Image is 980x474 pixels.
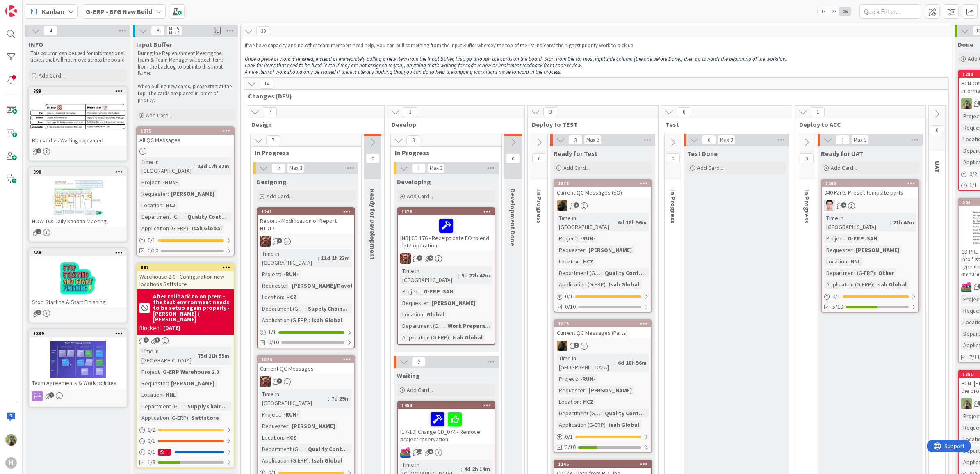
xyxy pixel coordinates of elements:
span: : [280,270,281,279]
span: : [577,234,578,243]
div: G-ERP ISAH [422,287,455,296]
span: 0/10 [148,246,158,255]
span: : [188,413,189,422]
div: Application (G-ERP) [557,420,606,429]
span: 2 [574,343,579,348]
div: 1876 [401,209,495,215]
div: Isah Global [607,280,641,289]
span: : [873,280,874,289]
span: : [280,410,281,419]
div: Warehouse 2.0 - Configuration new locations Sattstore [137,271,234,289]
span: : [305,444,306,453]
span: : [309,316,310,325]
div: Project [139,367,160,376]
img: ND [557,200,567,211]
div: Time in [GEOGRAPHIC_DATA] [557,213,615,231]
span: : [449,333,450,342]
span: : [305,304,306,313]
div: [PERSON_NAME]/Pavol... [289,281,359,290]
div: 887Warehouse 2.0 - Configuration new locations Sattstore [137,264,234,289]
div: JK [258,376,354,387]
span: : [160,367,161,376]
div: [PERSON_NAME] [586,386,634,395]
span: Add Card... [407,386,433,394]
span: : [615,358,616,367]
div: ll [822,200,918,211]
div: 1241 [261,209,354,215]
div: Project [824,234,844,243]
img: ND [557,341,567,351]
span: : [875,268,876,277]
span: 1 / 1 [969,181,977,190]
div: HCZ [284,433,299,442]
div: [PERSON_NAME] [586,245,634,254]
div: [PERSON_NAME] [430,298,477,307]
div: 1872 [554,180,651,187]
div: Requester [557,386,585,395]
span: 0 / 1 [832,292,840,301]
div: G-ERP ISAH [846,234,879,243]
div: Quality Cont... [306,444,349,453]
span: : [162,201,164,210]
div: 1339 [33,331,126,337]
div: 1873 [554,320,651,327]
div: HNL [848,257,863,266]
div: [PERSON_NAME] [289,421,337,430]
div: 0/1 [137,436,234,446]
div: ND [554,200,651,211]
a: 1873Current QC Messages (Parts)NDTime in [GEOGRAPHIC_DATA]:6d 18h 56mProject:-RUN-Requester:[PERS... [554,319,652,453]
div: 889Blocked vs Waiting explained [30,87,126,146]
div: Requester [139,189,168,198]
span: : [602,268,603,277]
div: Application (G-ERP) [400,333,449,342]
span: 5 [428,449,433,454]
span: 2 [49,392,54,398]
div: 0/1 [554,432,651,442]
div: Report - Modification of Report H1017 [258,215,354,234]
div: Department (G-ERP) [139,402,184,411]
div: Department (G-ERP) [400,321,444,330]
div: Isah Global [310,316,344,325]
div: Requester [557,245,585,254]
span: : [580,397,581,406]
span: 5 [428,255,433,261]
img: TT [5,434,17,446]
span: : [580,257,581,266]
span: : [585,245,586,254]
span: : [288,281,289,290]
div: Department (G-ERP) [260,444,305,453]
div: Location [400,310,423,319]
div: 887 [141,265,234,270]
span: 0 / 2 [969,170,977,179]
div: 890HOW TO: Daily Kanban Meeting [30,168,126,227]
div: Department (G-ERP) [824,268,875,277]
div: Project [400,287,420,296]
a: 1876[NB] CD 176 - Receipt date EO to end date operationJKTime in [GEOGRAPHIC_DATA]:5d 22h 42mProj... [397,207,495,345]
a: 1875All QC MessagesTime in [GEOGRAPHIC_DATA]:13d 17h 32mProject:-RUN-Requester:[PERSON_NAME]Locat... [136,126,235,256]
span: 3 [155,337,160,343]
div: 21h 47m [891,218,916,227]
div: -RUN- [281,410,301,419]
div: Time in [GEOGRAPHIC_DATA] [139,157,194,175]
div: Team Agreements & Work policies [30,378,126,388]
img: Visit kanbanzone.com [5,5,17,17]
div: 888Stop Starting & Start Finishing [30,249,126,307]
div: 888 [33,250,126,256]
div: 6d 18h 56m [616,358,649,367]
div: 1265 [825,181,918,186]
div: 1 [158,449,171,456]
div: Location [139,201,162,210]
span: 4 [574,202,579,208]
div: HCZ [581,397,595,406]
div: 13d 17h 32m [196,162,231,171]
span: 1 / 1 [268,328,276,337]
div: Current QC Messages (Parts) [554,327,651,338]
div: Blocked: [139,324,161,332]
div: 0/1 [554,291,651,302]
span: : [423,310,424,319]
span: Add Card... [563,164,590,172]
span: 0 / 1 [565,292,573,301]
div: 888 [30,249,126,256]
div: 1874Current QC Messages [258,356,354,374]
div: Department (G-ERP) [139,212,184,221]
